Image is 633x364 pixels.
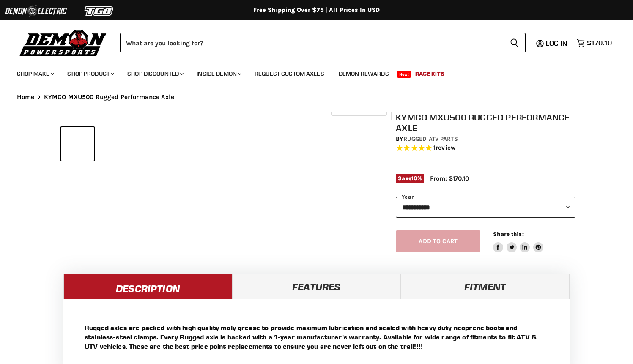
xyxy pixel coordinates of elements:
span: Click to expand [335,107,382,113]
a: Shop Make [11,65,59,82]
img: Demon Electric Logo 2 [4,3,68,19]
span: Share this: [493,231,523,237]
ul: Main menu [11,62,610,82]
span: From: $170.10 [430,175,469,182]
a: Race Kits [409,65,451,82]
a: Features [232,274,401,299]
button: Search [503,33,526,52]
button: IMAGE thumbnail [61,127,94,161]
p: Rugged axles are packed with high quality moly grease to provide maximum lubrication and sealed w... [85,323,548,351]
form: Product [120,33,526,52]
span: Save % [396,174,424,183]
h1: KYMCO MXU500 Rugged Performance Axle [396,112,575,133]
input: Search [120,33,503,52]
a: Shop Product [61,65,119,82]
a: Fitment [401,274,570,299]
a: Request Custom Axles [248,65,331,82]
a: Home [17,93,35,101]
a: Inside Demon [190,65,247,82]
span: $170.10 [587,39,612,47]
span: 10 [411,175,417,181]
span: Rated 5.0 out of 5 stars 1 reviews [396,144,575,153]
a: Demon Rewards [332,65,395,82]
div: by [396,134,575,144]
a: Description [63,274,232,299]
span: 1 reviews [433,144,455,152]
span: KYMCO MXU500 Rugged Performance Axle [44,93,174,101]
aside: Share this: [493,230,543,253]
span: Log in [546,39,567,47]
span: review [436,144,455,152]
a: Rugged ATV Parts [403,135,458,142]
a: Shop Discounted [121,65,189,82]
span: New! [397,71,411,78]
a: $170.10 [573,37,616,49]
select: year [396,197,575,218]
img: Demon Powersports [17,27,110,57]
img: TGB Logo 2 [68,3,131,19]
a: Log in [542,39,573,47]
